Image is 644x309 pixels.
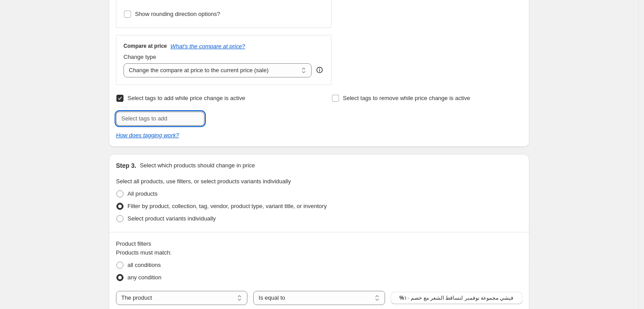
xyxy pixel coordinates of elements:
span: Select tags to add while price change is active [127,95,245,101]
button: What's the compare at price? [170,43,245,50]
button: %فيشي مجموعة نوفمبر لتساقط الشعر مع خصم ١٠ [391,292,522,304]
span: Filter by product, collection, tag, vendor, product type, variant title, or inventory [127,203,327,209]
span: Select all products, use filters, or select products variants individually [116,178,291,185]
h2: Step 3. [116,161,136,170]
span: Select product variants individually [127,215,216,222]
span: Select tags to remove while price change is active [343,95,470,101]
h3: Compare at price [123,42,167,50]
span: Products must match: [116,249,172,256]
input: Select tags to add [116,112,204,126]
span: Change type [123,54,156,60]
div: Product filters [116,239,522,248]
span: Show rounding direction options? [135,11,220,17]
a: How does tagging work? [116,132,179,139]
span: All products [127,190,158,197]
div: help [315,66,324,74]
p: Select which products should change in price [140,161,255,170]
span: %فيشي مجموعة نوفمبر لتساقط الشعر مع خصم ١٠ [399,294,513,301]
span: any condition [127,274,162,281]
span: all conditions [127,262,161,268]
